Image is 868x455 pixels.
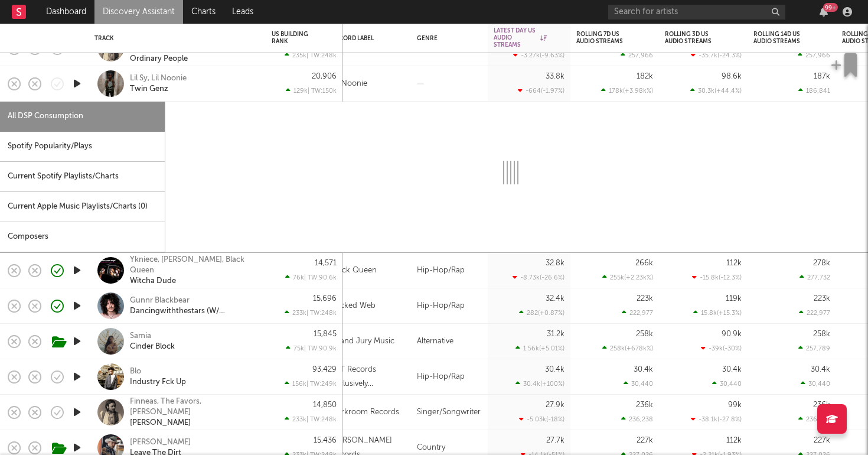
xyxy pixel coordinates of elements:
[272,309,337,317] div: 233k | TW: 248k
[519,415,564,423] div: -5.03k ( -18 % )
[315,259,337,267] div: 14,571
[130,73,187,84] a: Lil Sy, Lil Noonie
[494,27,547,48] div: Latest Day US Audio Streams
[726,295,742,303] div: 119k
[798,87,830,95] div: 186,841
[814,73,830,80] div: 187k
[823,3,838,12] div: 99 +
[130,396,257,418] a: Finneas, The Favors, [PERSON_NAME]
[693,309,742,317] div: 15.8k ( +15.3 % )
[690,87,742,95] div: 30.3k ( +44.4 % )
[726,437,742,444] div: 112k
[798,415,830,423] div: 236,238
[621,415,653,423] div: 236,238
[712,380,742,388] div: 30,440
[130,366,141,377] div: Blo
[546,401,564,409] div: 27.9k
[547,330,564,338] div: 31.2k
[312,73,337,80] div: 20,906
[130,306,257,317] a: Dancingwiththestars (W/ Blackbear)
[637,437,653,444] div: 227k
[411,324,488,359] div: Alternative
[820,7,828,17] button: 99+
[331,35,387,42] div: Record Label
[576,31,635,45] div: Rolling 7D US Audio Streams
[636,330,653,338] div: 258k
[546,73,564,80] div: 33.8k
[814,295,830,303] div: 223k
[602,274,653,281] div: 255k ( +2.23k % )
[634,366,653,373] div: 30.4k
[722,73,742,80] div: 98.6k
[314,330,337,338] div: 15,845
[130,255,257,276] a: Ykniece, [PERSON_NAME], Black Queen
[691,51,742,59] div: -35.7k ( -24.3 % )
[798,51,830,59] div: 257,966
[813,401,830,409] div: 236k
[130,342,175,352] a: Cinder Block
[417,35,476,42] div: Genre
[272,274,337,281] div: 76k | TW: 90.6k
[801,380,830,388] div: 30,440
[692,274,742,281] div: -15.8k ( -12.3 % )
[513,51,564,59] div: -3.27k ( -9.63 % )
[728,401,742,409] div: 99k
[411,359,488,395] div: Hip-Hop/Rap
[635,259,653,267] div: 266k
[665,31,724,45] div: Rolling 3D US Audio Streams
[130,437,191,448] a: [PERSON_NAME]
[722,366,742,373] div: 30.4k
[331,264,377,278] div: Black Queen
[130,377,186,388] a: Industry Fck Up
[515,344,564,352] div: 1.56k ( +5.01 % )
[546,259,564,267] div: 32.8k
[622,309,653,317] div: 222,977
[94,35,254,42] div: Track
[313,401,337,409] div: 14,850
[813,330,830,338] div: 258k
[519,309,564,317] div: 282 ( +0.87 % )
[331,334,394,349] div: Grand Jury Music
[799,309,830,317] div: 222,977
[313,295,337,303] div: 15,696
[130,276,176,287] a: Witcha Dude
[331,405,399,420] div: Darkroom Records
[813,259,830,267] div: 278k
[130,84,168,95] a: Twin Genz
[130,54,188,64] a: Ordinary People
[518,87,564,95] div: -664 ( -1.97 % )
[272,380,337,388] div: 156k | TW: 249k
[130,418,191,428] a: [PERSON_NAME]
[272,344,337,352] div: 75k | TW: 90.9k
[411,395,488,430] div: Singer/Songwriter
[545,366,564,373] div: 30.4k
[601,87,653,95] div: 178k ( +3.98k % )
[331,77,367,91] div: Lil Noonie
[624,380,653,388] div: 30,440
[621,51,653,59] div: 257,966
[272,51,337,59] div: 235k | TW: 248k
[637,73,653,80] div: 182k
[272,415,337,423] div: 233k | TW: 248k
[272,87,337,95] div: 129k | TW: 150k
[798,344,830,352] div: 257,789
[515,380,564,388] div: 30.4k ( +100 % )
[513,274,564,281] div: -8.73k ( -26.6 % )
[331,299,376,313] div: Wicked Web
[272,31,319,45] div: US Building Rank
[608,5,785,19] input: Search for artists
[636,401,653,409] div: 236k
[701,344,742,352] div: -39k ( -30 % )
[800,274,830,281] div: 277,732
[130,331,151,342] a: Samia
